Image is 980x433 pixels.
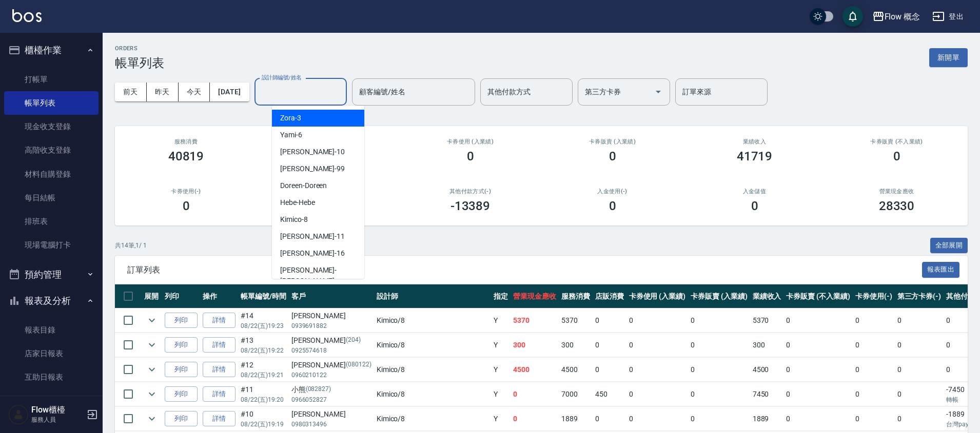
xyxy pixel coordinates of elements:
td: 0 [895,308,944,333]
a: 詳情 [203,386,236,402]
th: 業績收入 [750,284,784,308]
button: 列印 [165,386,198,402]
th: 卡券販賣 (入業績) [688,284,750,308]
p: 0925574618 [291,346,371,355]
button: 全部展開 [930,238,968,254]
h2: 其他付款方式(-) [411,188,529,195]
td: 0 [783,358,852,382]
th: 帳單編號/時間 [238,284,289,308]
p: 08/22 (五) 19:21 [241,370,286,380]
span: [PERSON_NAME] -11 [280,231,345,242]
td: #14 [238,308,289,333]
a: 現金收支登錄 [4,115,99,138]
td: 0 [626,382,689,406]
h3: 0 [893,149,900,163]
h3: -13389 [450,199,491,213]
td: Y [491,382,511,406]
button: 前天 [115,83,147,101]
a: 每日結帳 [4,186,99,210]
h2: 第三方卡券(-) [269,188,387,195]
td: 0 [783,308,852,333]
a: 報表匯出 [922,264,960,274]
td: Y [491,358,511,382]
div: 小熊 [291,384,371,395]
td: 0 [895,333,944,357]
h2: ORDERS [115,45,164,52]
td: 450 [593,382,626,406]
td: 0 [783,407,852,431]
h3: 0 [467,149,474,163]
td: 5370 [511,308,559,333]
th: 展開 [142,284,162,308]
th: 卡券使用(-) [853,284,895,308]
button: expand row [144,337,160,353]
td: 0 [626,308,689,333]
td: #11 [238,382,289,406]
img: Person [8,404,29,425]
td: 0 [626,333,689,357]
button: 列印 [165,411,198,427]
div: [PERSON_NAME] [291,335,371,346]
button: expand row [144,362,160,377]
td: 0 [895,407,944,431]
a: 互助日報表 [4,365,99,389]
td: Y [491,333,511,357]
img: Logo [12,9,42,22]
div: [PERSON_NAME] [291,409,371,420]
span: [PERSON_NAME] -[PERSON_NAME] [280,265,356,286]
h2: 卡券使用(-) [127,188,245,195]
th: 服務消費 [559,284,593,308]
th: 卡券使用 (入業績) [626,284,689,308]
a: 高階收支登錄 [4,138,99,162]
h3: 41719 [737,149,773,163]
button: expand row [144,386,160,402]
td: Kimico /8 [374,358,492,382]
td: Y [491,407,511,431]
h5: Flow櫃檯 [31,405,84,415]
h3: 40819 [168,149,204,163]
th: 第三方卡券(-) [895,284,944,308]
th: 營業現金應收 [511,284,559,308]
button: 報表及分析 [4,287,99,314]
button: 昨天 [147,83,179,101]
a: 詳情 [203,362,236,378]
a: 現場電腦打卡 [4,233,99,257]
h3: 0 [751,199,758,213]
td: 7000 [559,382,593,406]
button: 列印 [165,337,198,353]
p: 服務人員 [31,415,84,424]
a: 報表目錄 [4,318,99,342]
label: 設計師編號/姓名 [262,74,302,81]
a: 店家日報表 [4,342,99,365]
span: Kimico -8 [280,214,308,225]
h3: 28330 [879,199,915,213]
h2: 入金使用(-) [554,188,671,195]
p: (080122) [346,360,371,370]
button: Flow 概念 [868,6,925,27]
a: 新開單 [929,52,968,62]
th: 設計師 [374,284,492,308]
td: 0 [688,407,750,431]
h2: 店販消費 [269,138,387,145]
td: Kimico /8 [374,407,492,431]
button: 登出 [928,7,968,26]
td: 300 [511,333,559,357]
button: 列印 [165,313,198,328]
button: 列印 [165,362,198,378]
td: 5370 [750,308,784,333]
p: 共 14 筆, 1 / 1 [115,241,147,250]
td: 0 [511,407,559,431]
td: 0 [688,333,750,357]
h2: 卡券使用 (入業績) [411,138,529,145]
span: [PERSON_NAME] -99 [280,163,345,174]
button: save [842,6,863,27]
a: 詳情 [203,411,236,427]
div: Flow 概念 [885,10,920,23]
h2: 卡券販賣 (入業績) [554,138,671,145]
h3: 0 [609,199,616,213]
td: 0 [593,358,626,382]
div: [PERSON_NAME] [291,360,371,370]
button: 櫃檯作業 [4,37,99,64]
th: 操作 [200,284,238,308]
h3: 帳單列表 [115,56,164,70]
